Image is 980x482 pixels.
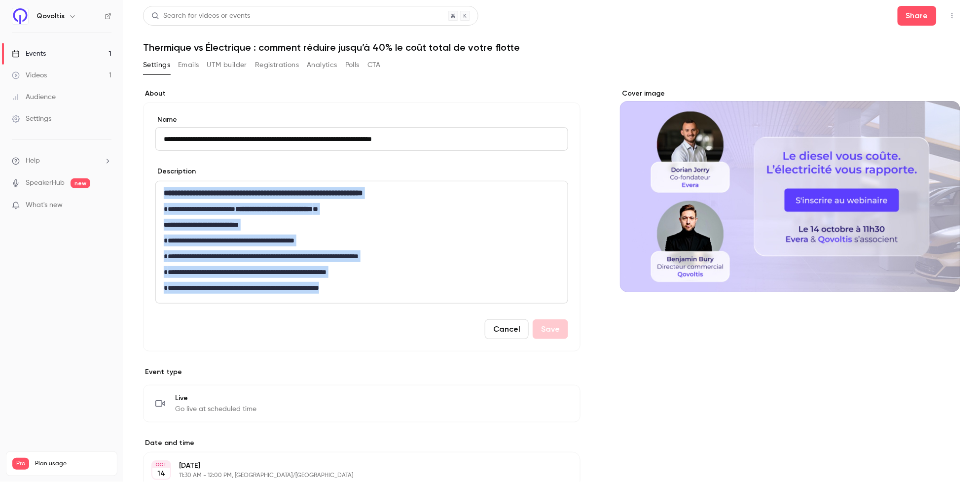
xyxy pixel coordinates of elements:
h6: Qovoltis [36,11,65,21]
p: [DATE] [179,461,528,471]
button: Analytics [307,57,337,73]
label: About [143,89,581,99]
h1: Thermique vs Électrique : comment réduire jusqu’à 40% le coût total de votre flotte [143,41,960,53]
div: Audience [12,92,56,102]
button: Emails [178,57,199,73]
span: new [71,178,90,188]
li: help-dropdown-opener [12,156,111,166]
div: Search for videos or events [151,11,250,21]
label: Description [155,167,196,176]
span: Help [26,156,40,166]
button: Registrations [255,57,299,73]
button: CTA [367,57,381,73]
label: Cover image [620,89,960,99]
p: 11:30 AM - 12:00 PM, [GEOGRAPHIC_DATA]/[GEOGRAPHIC_DATA] [179,472,528,480]
button: Settings [143,57,170,73]
button: Cancel [485,319,529,339]
span: Pro [12,458,29,470]
div: Settings [12,114,51,124]
span: Go live at scheduled time [175,404,256,414]
label: Name [155,115,568,125]
button: Share [898,6,937,26]
div: OCT [152,461,170,468]
span: Plan usage [35,460,111,468]
span: Live [175,393,256,403]
a: SpeakerHub [26,178,65,188]
div: editor [156,181,568,303]
span: What's new [26,200,63,210]
div: Videos [12,70,47,80]
img: Qovoltis [12,8,28,24]
div: Events [12,49,46,59]
section: Cover image [620,89,960,292]
button: UTM builder [207,57,247,73]
button: Polls [345,57,360,73]
p: Event type [143,367,581,377]
p: 14 [157,469,165,479]
label: Date and time [143,438,581,448]
section: description [155,181,568,304]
